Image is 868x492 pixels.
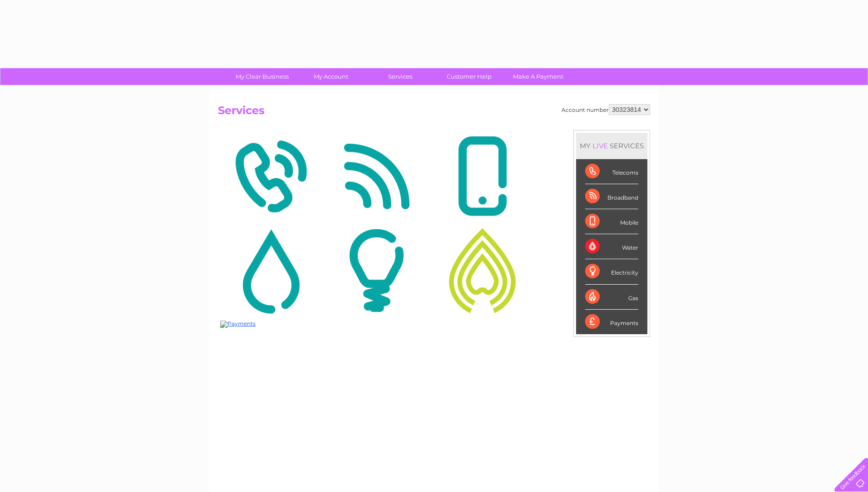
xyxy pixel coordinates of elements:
[591,141,610,150] div: LIVE
[432,132,533,221] img: Mobile
[585,285,638,310] div: Gas
[501,68,576,85] a: Make A Payment
[585,259,638,284] div: Electricity
[326,132,427,221] img: Broadband
[220,321,256,328] img: Payments
[585,234,638,259] div: Water
[585,209,638,234] div: Mobile
[432,226,533,315] img: Gas
[218,104,650,121] h2: Services
[294,68,369,85] a: My Account
[225,68,300,85] a: My Clear Business
[576,133,647,159] div: MY SERVICES
[562,104,650,115] div: Account number
[326,226,427,315] img: Electricity
[363,68,438,85] a: Services
[585,184,638,209] div: Broadband
[585,310,638,334] div: Payments
[220,132,321,221] img: Telecoms
[432,68,507,85] a: Customer Help
[220,226,321,315] img: Water
[585,159,638,184] div: Telecoms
